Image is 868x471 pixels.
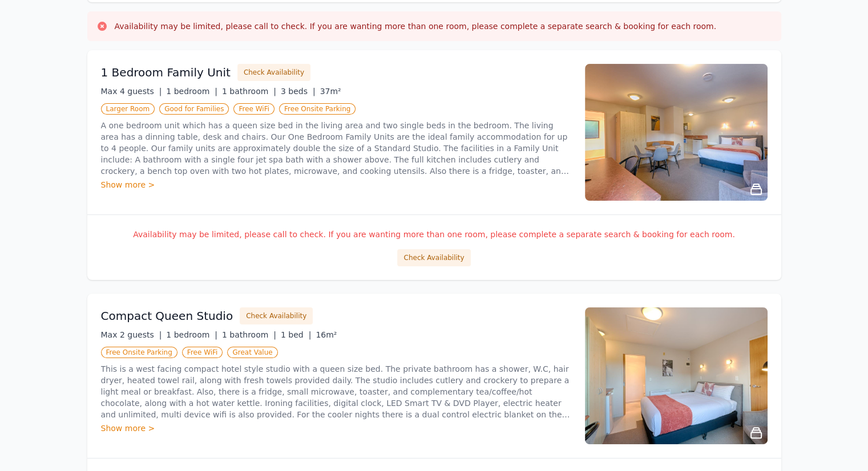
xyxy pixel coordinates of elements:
div: Show more > [101,179,571,190]
span: Free Onsite Parking [279,103,356,115]
span: Max 2 guests | [101,330,162,339]
span: Larger Room [101,103,155,115]
span: 1 bed | [281,330,311,339]
span: Good for Families [159,103,229,115]
button: Check Availability [237,64,310,81]
span: 1 bedroom | [166,330,217,339]
p: This is a west facing compact hotel style studio with a queen size bed. The private bathroom has ... [101,363,571,420]
span: 1 bathroom | [222,330,276,339]
span: 3 beds | [281,87,316,96]
span: Great Value [227,347,277,358]
div: Show more > [101,423,571,434]
span: Max 4 guests | [101,87,162,96]
button: Check Availability [240,307,313,324]
h3: 1 Bedroom Family Unit [101,64,231,80]
span: Free WiFi [233,103,274,115]
span: 1 bathroom | [222,87,276,96]
p: Availability may be limited, please call to check. If you are wanting more than one room, please ... [101,229,768,240]
span: 1 bedroom | [166,87,217,96]
h3: Compact Queen Studio [101,308,233,324]
button: Check Availability [397,249,470,266]
span: Free WiFi [182,347,223,358]
span: 37m² [320,87,341,96]
h3: Availability may be limited, please call to check. If you are wanting more than one room, please ... [115,21,717,32]
span: 16m² [316,330,337,339]
span: Free Onsite Parking [101,347,177,358]
p: A one bedroom unit which has a queen size bed in the living area and two single beds in the bedro... [101,120,571,177]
